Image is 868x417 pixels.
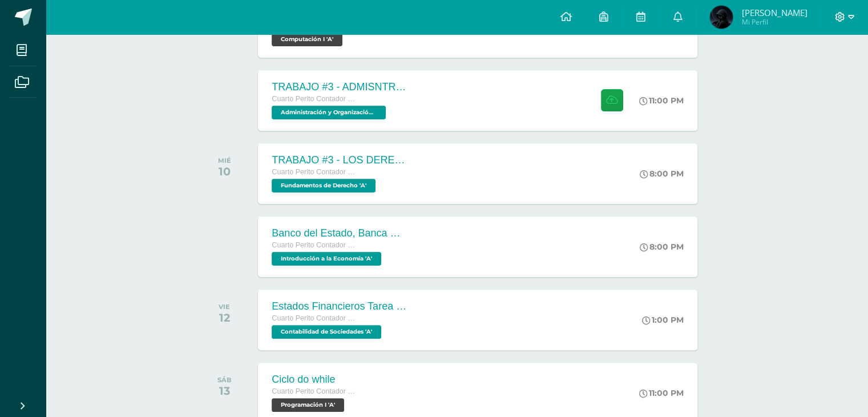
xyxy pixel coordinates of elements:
div: 8:00 PM [640,169,684,179]
span: [PERSON_NAME] [741,7,807,18]
div: 1:00 PM [642,315,684,325]
div: 12 [219,311,230,324]
span: Fundamentos de Derecho 'A' [272,179,376,193]
span: Administración y Organización de Oficina 'A' [272,106,386,119]
div: 10 [218,165,231,178]
span: Cuarto Perito Contador con Orientación en Computación [272,241,357,249]
span: Programación I 'A' [272,398,344,412]
div: TRABAJO #3 - LOS DERECHOS HUMANOS [272,154,409,166]
div: 8:00 PM [640,242,684,252]
span: Computación I 'A' [272,33,342,46]
div: TRABAJO #3 - ADMISNTRACIÓN PÚBLICA [272,81,409,93]
div: SÁB [217,376,232,384]
span: Cuarto Perito Contador con Orientación en Computación [272,387,357,395]
span: Cuarto Perito Contador con Orientación en Computación [272,95,357,103]
div: 11:00 PM [639,388,684,398]
div: Estados Financieros Tarea #67 [272,300,409,312]
div: VIE [219,303,230,311]
span: Mi Perfil [741,17,807,27]
span: Contabilidad de Sociedades 'A' [272,325,381,339]
div: 11:00 PM [639,95,684,106]
div: Banco del Estado, Banca Múltiple. [272,227,409,239]
span: Cuarto Perito Contador con Orientación en Computación [272,314,357,322]
div: 13 [217,384,232,398]
div: Ciclo do while [272,374,357,386]
div: MIÉ [218,157,231,165]
img: 0aa2905099387ff7446652f47b5fa437.png [710,6,733,29]
span: Cuarto Perito Contador con Orientación en Computación [272,168,357,176]
span: Introducción a la Economía 'A' [272,252,381,266]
